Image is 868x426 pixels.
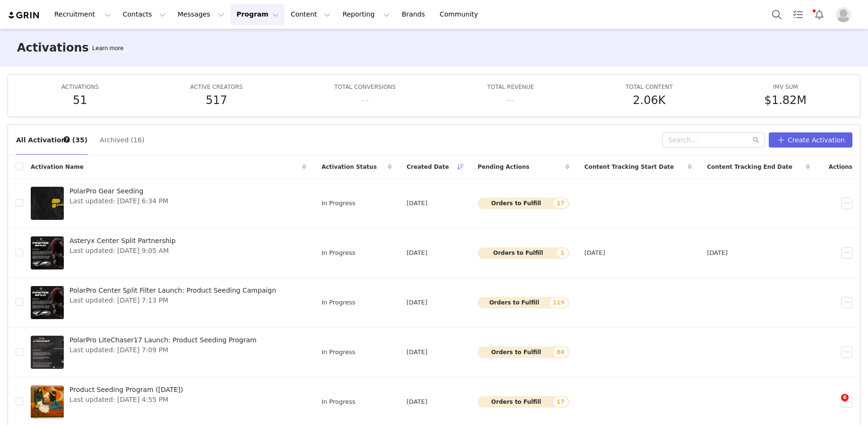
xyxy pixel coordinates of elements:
[69,335,257,345] span: PolarPro LiteChaser17 Launch: Product Seeding Program
[478,396,569,408] button: Orders to Fulfill17
[16,132,88,148] button: All Activations (35)
[69,345,257,355] span: Last updated: [DATE] 7:09 PM
[584,248,605,258] span: [DATE]
[361,92,369,109] h5: --
[753,137,759,143] i: icon: search
[337,4,395,25] button: Reporting
[334,84,395,90] span: TOTAL CONVERSIONS
[769,132,852,148] button: Create Activation
[172,4,230,25] button: Messages
[62,135,71,144] div: Tooltip anchor
[817,157,860,177] div: Actions
[478,163,530,171] span: Pending Actions
[822,394,844,417] iframe: Intercom live chat
[478,198,569,209] button: Orders to Fulfill17
[285,4,336,25] button: Content
[69,385,183,395] span: Product Seeding Program ([DATE])
[321,163,377,171] span: Activation Status
[117,4,172,25] button: Contacts
[773,84,798,90] span: IMV SUM
[841,394,849,401] span: 6
[321,348,355,357] span: In Progress
[478,347,569,358] button: Orders to Fulfill80
[707,248,728,258] span: [DATE]
[69,236,176,246] span: Asteryx Center Split Partnership
[478,247,569,259] button: Orders to Fulfill1
[766,4,787,25] button: Search
[836,7,851,22] img: placeholder-profile.jpg
[206,92,227,109] h5: 517
[8,11,41,20] img: grin logo
[231,4,284,25] button: Program
[49,4,117,25] button: Recruitment
[407,298,428,307] span: [DATE]
[31,284,306,322] a: PolarPro Center Split Filter Launch: Product Seeding CampaignLast updated: [DATE] 7:13 PM
[31,163,84,171] span: Activation Name
[17,39,89,56] h3: Activations
[99,132,145,148] button: Archived (16)
[31,333,306,371] a: PolarPro LiteChaser17 Launch: Product Seeding ProgramLast updated: [DATE] 7:09 PM
[90,43,125,53] div: Tooltip anchor
[633,92,665,109] h5: 2.06K
[407,199,428,208] span: [DATE]
[487,84,534,90] span: TOTAL REVENUE
[321,298,355,307] span: In Progress
[584,163,674,171] span: Content Tracking Start Date
[434,4,488,25] a: Community
[507,92,515,109] h5: --
[69,296,276,305] span: Last updated: [DATE] 7:13 PM
[73,92,87,109] h5: 51
[407,348,428,357] span: [DATE]
[61,84,99,90] span: ACTIVATIONS
[765,92,807,109] h5: $1.82M
[69,196,168,206] span: Last updated: [DATE] 6:34 PM
[69,186,168,196] span: PolarPro Gear Seeding
[321,199,355,208] span: In Progress
[478,297,569,308] button: Orders to Fulfill119
[626,84,673,90] span: TOTAL CONTENT
[407,163,449,171] span: Created Date
[407,397,428,407] span: [DATE]
[31,383,306,421] a: Product Seeding Program ([DATE])Last updated: [DATE] 4:55 PM
[662,132,765,148] input: Search...
[31,184,306,222] a: PolarPro Gear SeedingLast updated: [DATE] 6:34 PM
[396,4,433,25] a: Brands
[69,286,276,296] span: PolarPro Center Split Filter Launch: Product Seeding Campaign
[407,248,428,258] span: [DATE]
[788,4,808,25] a: Tasks
[321,397,355,407] span: In Progress
[707,163,792,171] span: Content Tracking End Date
[321,248,355,258] span: In Progress
[190,84,243,90] span: ACTIVE CREATORS
[31,234,306,272] a: Asteryx Center Split PartnershipLast updated: [DATE] 9:05 AM
[69,395,183,405] span: Last updated: [DATE] 4:55 PM
[69,246,176,256] span: Last updated: [DATE] 9:05 AM
[809,4,830,25] button: Notifications
[830,7,860,22] button: Profile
